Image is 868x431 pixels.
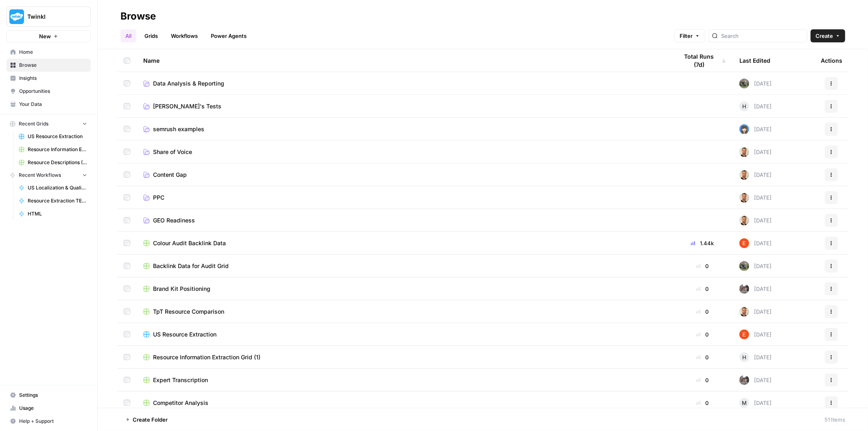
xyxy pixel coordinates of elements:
[721,32,804,40] input: Search
[143,216,665,224] a: GEO Readiness
[19,405,87,412] span: Usage
[678,330,726,339] div: 0
[7,118,91,130] button: Recent Grids
[143,194,665,202] a: PPC
[143,239,665,247] a: Colour Audit Backlink Data
[811,29,845,42] button: Create
[143,79,665,88] a: Data Analysis & Reporting
[742,353,746,361] span: H
[143,262,665,270] a: Backlink Data for Audit Grid
[39,32,51,40] span: New
[739,375,772,385] div: [DATE]
[742,399,747,407] span: M
[153,262,229,270] span: Backlink Data for Audit Grid
[15,143,91,156] a: Resource Information Extraction Grid (1)
[739,261,749,271] img: 5rjaoe5bq89bhl67ztm0su0fb5a8
[824,416,845,424] div: 51 Items
[19,48,87,56] span: Home
[15,207,91,220] a: HTML
[739,193,749,202] img: ggqkytmprpadj6gr8422u7b6ymfp
[678,239,726,247] div: 1.44k
[19,391,87,399] span: Settings
[739,101,772,111] div: [DATE]
[674,29,705,42] button: Filter
[153,216,195,224] span: GEO Readiness
[7,402,91,415] a: Usage
[28,133,87,140] span: US Resource Extraction
[739,124,772,134] div: [DATE]
[739,170,772,180] div: [DATE]
[7,169,91,181] button: Recent Workflows
[27,13,77,21] span: Twinkl
[153,125,204,133] span: semrush examples
[143,285,665,293] a: Brand Kit Positioning
[742,102,746,110] span: H
[19,418,87,425] span: Help + Support
[28,197,87,205] span: Resource Extraction TEST
[153,399,208,407] span: Competitor Analysis
[153,239,226,247] span: Colour Audit Backlink Data
[143,125,665,133] a: semrush examples
[739,284,749,294] img: a2mlt6f1nb2jhzcjxsuraj5rj4vi
[15,130,91,143] a: US Resource Extraction
[19,101,87,108] span: Your Data
[28,146,87,153] span: Resource Information Extraction Grid (1)
[680,32,693,40] span: Filter
[7,389,91,402] a: Settings
[19,88,87,95] span: Opportunities
[153,353,260,361] span: Resource Information Extraction Grid (1)
[15,181,91,194] a: US Localization & Quality Check
[739,170,749,180] img: ggqkytmprpadj6gr8422u7b6ymfp
[153,194,164,202] span: PPC
[739,238,772,248] div: [DATE]
[28,159,87,166] span: Resource Descriptions (+Flair)
[9,9,24,24] img: Twinkl Logo
[143,148,665,156] a: Share of Voice
[739,307,749,317] img: ggqkytmprpadj6gr8422u7b6ymfp
[7,98,91,111] a: Your Data
[678,49,726,72] div: Total Runs (7d)
[739,261,772,271] div: [DATE]
[28,210,87,218] span: HTML
[143,49,665,72] div: Name
[739,49,770,72] div: Last Edited
[120,29,136,42] a: All
[19,75,87,82] span: Insights
[739,215,772,225] div: [DATE]
[143,171,665,179] a: Content Gap
[678,353,726,361] div: 0
[19,120,48,128] span: Recent Grids
[15,156,91,169] a: Resource Descriptions (+Flair)
[816,32,833,40] span: Create
[166,29,203,42] a: Workflows
[7,30,91,42] button: New
[739,307,772,317] div: [DATE]
[678,376,726,384] div: 0
[28,184,87,191] span: US Localization & Quality Check
[7,415,91,428] button: Help + Support
[739,330,749,339] img: 8y9pl6iujm21he1dbx14kgzmrglr
[143,308,665,316] a: TpT Resource Comparison
[143,102,665,110] a: [PERSON_NAME]'s Tests
[7,59,91,72] a: Browse
[133,416,168,424] span: Create Folder
[678,308,726,316] div: 0
[7,72,91,85] a: Insights
[15,194,91,207] a: Resource Extraction TEST
[739,124,749,134] img: b65sxp8wo9gq7o48wcjghdpjk03q
[739,79,749,88] img: 5rjaoe5bq89bhl67ztm0su0fb5a8
[153,148,192,156] span: Share of Voice
[153,102,221,110] span: [PERSON_NAME]'s Tests
[739,193,772,202] div: [DATE]
[678,262,726,270] div: 0
[153,285,210,293] span: Brand Kit Positioning
[143,399,665,407] a: Competitor Analysis
[19,62,87,69] span: Browse
[7,85,91,98] a: Opportunities
[153,171,187,179] span: Content Gap
[153,376,208,384] span: Expert Transcription
[120,413,173,426] button: Create Folder
[7,46,91,59] a: Home
[143,330,665,339] a: US Resource Extraction
[140,29,163,42] a: Grids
